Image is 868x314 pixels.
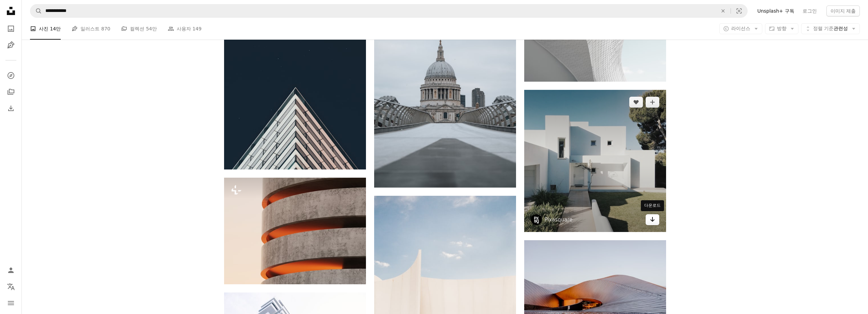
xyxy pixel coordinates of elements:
a: 낮에는 푸른 나무 근처의 흰색 콘크리트 집 [524,158,666,164]
button: 시각적 검색 [731,4,747,17]
div: 다운로드 [641,200,664,211]
span: 정렬 기준 [813,26,834,31]
a: 회색 하늘 아래 회색 건물 구조 [524,284,666,290]
button: 컬렉션에 추가 [646,97,659,108]
a: 컬렉션 54만 [121,18,157,40]
button: 삭제 [716,4,731,17]
img: Pixasquare의 프로필로 이동 [531,214,542,225]
a: 탐색 [4,69,18,82]
a: 하얀 건물 앞에 서 있는 여자 [374,299,516,305]
span: 149 [192,25,202,32]
button: Unsplash 검색 [30,4,42,17]
a: 로그인 [798,5,821,16]
button: 언어 [4,280,18,293]
button: 정렬 기준관련성 [801,23,860,34]
a: 밀레니엄 브리지 건너편에서 바라본 세인트 폴 대성당의 돔 모습 [374,78,516,84]
img: 주차장 건물 외관, 저녁 햇살에 나선형 경사로의 추상적 인 건축 조각. 3D 렌더링 일러스트레이션 [224,178,366,284]
a: 일러스트 [4,38,18,52]
button: 라이선스 [719,23,762,34]
a: 사용자 149 [168,18,202,40]
img: 낮에는 푸른 나무 근처의 흰색 콘크리트 집 [524,90,666,232]
span: 870 [101,25,111,32]
a: 사진 [4,22,18,36]
span: 라이선스 [731,26,750,31]
button: 메뉴 [4,296,18,310]
a: 다운로드 내역 [4,101,18,115]
a: 별빛 아래 하얀 건물 [224,60,366,66]
a: 일러스트 870 [72,18,110,40]
a: 컬렉션 [4,85,18,99]
button: 이미지 제출 [826,5,860,16]
form: 사이트 전체에서 이미지 찾기 [30,4,748,18]
a: Pixasquare [545,216,573,223]
span: 방향 [777,26,786,31]
a: 주차장 건물 외관, 저녁 햇살에 나선형 경사로의 추상적 인 건축 조각. 3D 렌더링 일러스트레이션 [224,228,366,234]
a: 다운로드 [646,214,659,225]
button: 좋아요 [629,97,643,108]
span: 54만 [146,25,157,32]
a: Unsplash+ 구독 [753,5,798,16]
a: 홈 — Unsplash [4,4,18,19]
button: 방향 [765,23,798,34]
a: 로그인 / 가입 [4,263,18,277]
span: 관련성 [813,25,848,32]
